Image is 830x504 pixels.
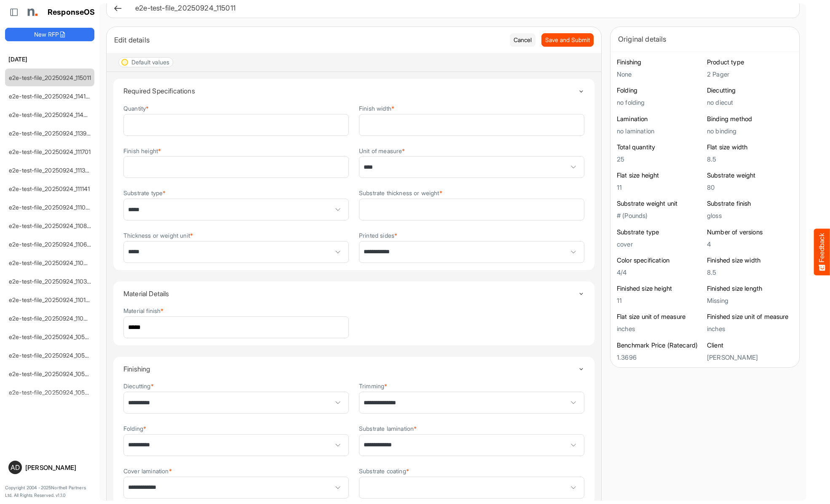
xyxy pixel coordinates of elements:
a: e2e-test-file_20250924_110035 [9,315,94,322]
h6: Finished size height [617,284,703,293]
h5: 11 [617,297,703,304]
a: e2e-test-file_20250924_110803 [9,222,94,229]
button: Feedback [814,229,830,276]
label: Cover lamination [123,468,172,474]
h4: Material Details [123,290,578,297]
h6: Substrate type [617,228,703,236]
span: Save and Submit [545,35,590,45]
h5: 2 Pager [707,71,793,78]
h6: Flat size width [707,143,793,151]
label: Unit of measure [359,148,405,154]
h5: no diecut [707,99,793,106]
div: Default values [131,59,169,65]
p: Copyright 2004 - 2025 Northell Partners Ltd. All Rights Reserved. v 1.1.0 [5,484,94,499]
a: e2e-test-file_20250924_110422 [9,259,94,266]
h5: 8.5 [707,269,793,276]
h5: gloss [707,212,793,219]
label: Diecutting [123,383,154,389]
label: Finish height [123,148,161,154]
a: e2e-test-file_20250924_114134 [9,93,93,100]
img: Northell [23,4,40,21]
h6: Flat size height [617,171,703,180]
h6: Substrate finish [707,199,793,208]
h5: None [617,71,703,78]
a: e2e-test-file_20250924_105226 [9,389,95,396]
h4: Required Specifications [123,87,578,95]
h5: 4/4 [617,269,703,276]
h6: Finishing [617,58,703,66]
h5: no lamination [617,127,703,135]
h6: Number of versions [707,228,793,236]
label: Thickness or weight unit [123,232,193,239]
h4: Finishing [123,365,578,373]
h5: no binding [707,127,793,135]
h6: Flat size unit of measure [617,313,703,321]
label: Substrate type [123,190,166,196]
a: e2e-test-file_20250924_111033 [9,204,93,211]
a: e2e-test-file_20250924_111701 [9,148,91,155]
label: Printed sides [359,232,397,239]
h6: Substrate weight unit [617,199,703,208]
span: AD [11,464,20,471]
div: Original details [618,33,792,45]
h5: 8.5 [707,156,793,163]
h5: 4 [707,241,793,248]
h6: Substrate weight [707,171,793,180]
h6: Finished size length [707,284,793,293]
a: e2e-test-file_20250924_105529 [9,352,95,359]
a: e2e-test-file_20250924_111359 [9,167,92,174]
h6: Binding method [707,115,793,123]
a: e2e-test-file_20250924_110646 [9,241,94,248]
h5: inches [617,325,703,332]
h5: # (Pounds) [617,212,703,219]
a: e2e-test-file_20250924_105318 [9,370,94,377]
button: New RFP [5,28,94,41]
summary: Toggle content [123,79,584,103]
h5: 25 [617,156,703,163]
h1: ResponseOS [48,8,95,17]
h6: Diecutting [707,86,793,95]
h6: Product type [707,58,793,66]
h6: Lamination [617,115,703,123]
h5: Missing [707,297,793,304]
a: e2e-test-file_20250924_105914 [9,333,94,340]
a: e2e-test-file_20250924_110305 [9,278,94,285]
h5: inches [707,325,793,332]
label: Quantity [123,105,149,111]
a: e2e-test-file_20250924_110146 [9,296,93,303]
h5: 11 [617,184,703,191]
a: e2e-test-file_20250924_115011 [9,74,91,81]
h6: Folding [617,86,703,95]
button: Cancel [510,33,535,47]
h6: e2e-test-file_20250924_115011 [135,5,786,12]
h6: Total quantity [617,143,703,151]
h5: no folding [617,99,703,106]
label: Material finish [123,308,164,314]
label: Substrate coating [359,468,409,474]
h5: 80 [707,184,793,191]
label: Folding [123,425,146,432]
h6: Color specification [617,256,703,265]
label: Trimming [359,383,387,389]
a: e2e-test-file_20250924_111141 [9,185,90,192]
div: [PERSON_NAME] [25,464,91,471]
summary: Toggle content [123,281,584,306]
label: Substrate lamination [359,425,417,432]
a: e2e-test-file_20250924_114020 [9,111,95,118]
h6: Finished size width [707,256,793,265]
button: Save and Submit Progress [541,33,594,47]
h6: Client [707,341,793,350]
div: Edit details [114,34,503,46]
label: Substrate thickness or weight [359,190,442,196]
label: Finish width [359,105,394,111]
h5: cover [617,241,703,248]
h5: 1.3696 [617,354,703,361]
h5: [PERSON_NAME] [707,354,793,361]
h6: Finished size unit of measure [707,313,793,321]
h6: Benchmark Price (Ratecard) [617,341,703,350]
h6: [DATE] [5,55,94,64]
summary: Toggle content [123,357,584,381]
a: e2e-test-file_20250924_113916 [9,130,92,137]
